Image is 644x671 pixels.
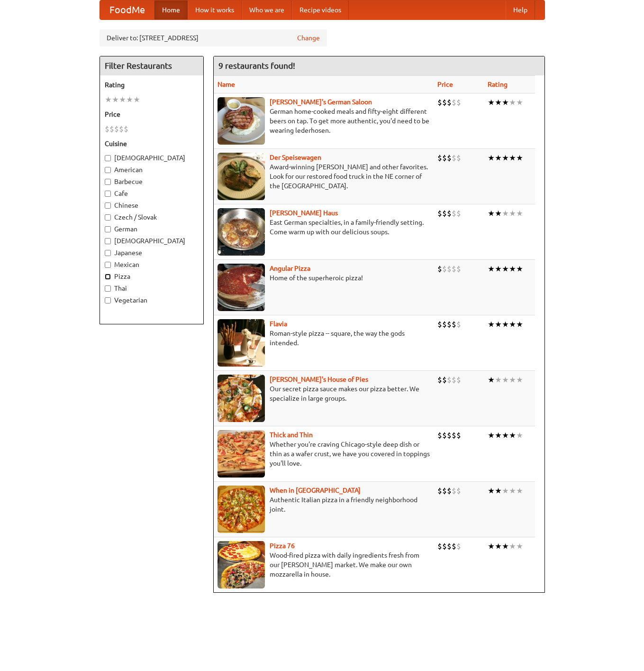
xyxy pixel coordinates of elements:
li: ★ [516,208,523,219]
li: ★ [516,319,523,330]
p: German home-cooked meals and fifty-eight different beers on tap. To get more authentic, you'd nee... [218,107,430,135]
input: Cafe [105,191,111,197]
li: ★ [502,97,509,108]
li: $ [447,264,452,274]
li: $ [456,208,461,219]
li: $ [109,124,114,134]
img: pizza76.jpg [218,541,265,588]
li: $ [452,264,456,274]
input: Thai [105,285,111,292]
img: luigis.jpg [218,375,265,422]
a: [PERSON_NAME]'s German Saloon [270,98,372,106]
li: ★ [495,153,502,163]
p: Award-winning [PERSON_NAME] and other favorites. Look for our restored food truck in the NE corne... [218,162,430,191]
li: $ [456,264,461,274]
a: Who we are [242,0,292,19]
li: ★ [509,319,516,330]
a: Pizza 76 [270,542,295,550]
li: $ [437,375,442,385]
p: Wood-fired pizza with daily ingredients fresh from our [PERSON_NAME] market. We make our own mozz... [218,551,430,579]
li: $ [452,319,456,330]
li: $ [447,153,452,163]
li: ★ [119,94,126,105]
input: Vegetarian [105,297,111,303]
li: ★ [488,264,495,274]
img: wheninrome.jpg [218,486,265,533]
li: $ [456,541,461,552]
a: Help [506,0,535,19]
li: ★ [509,541,516,552]
li: ★ [488,208,495,219]
ng-pluralize: 9 restaurants found! [218,61,295,70]
label: Cafe [105,189,199,198]
h5: Cuisine [105,139,199,148]
label: Japanese [105,248,199,257]
h5: Rating [105,80,199,90]
li: $ [442,541,447,552]
li: ★ [516,264,523,274]
a: How it works [188,0,242,19]
li: $ [442,264,447,274]
li: $ [114,124,119,134]
li: $ [452,375,456,385]
input: German [105,226,111,232]
a: FoodMe [100,0,154,19]
a: Home [154,0,188,19]
a: Der Speisewagen [270,154,321,161]
label: Barbecue [105,177,199,186]
a: Recipe videos [292,0,349,19]
li: ★ [516,430,523,441]
li: $ [442,319,447,330]
li: $ [124,124,128,134]
li: ★ [509,375,516,385]
li: $ [447,486,452,496]
p: Whether you're craving Chicago-style deep dish or thin as a wafer crust, we have you covered in t... [218,440,430,468]
li: ★ [488,375,495,385]
li: $ [456,97,461,108]
input: Czech / Slovak [105,214,111,221]
li: $ [447,375,452,385]
li: ★ [509,153,516,163]
li: ★ [488,153,495,163]
li: $ [442,153,447,163]
a: Angular Pizza [270,265,310,272]
b: [PERSON_NAME]'s House of Pies [270,376,368,383]
li: $ [452,430,456,441]
li: ★ [516,97,523,108]
b: Thick and Thin [270,431,313,439]
li: ★ [509,486,516,496]
label: Pizza [105,272,199,281]
li: $ [437,97,442,108]
li: $ [442,208,447,219]
li: $ [456,319,461,330]
h4: Filter Restaurants [100,56,203,75]
li: ★ [502,319,509,330]
li: $ [442,375,447,385]
a: When in [GEOGRAPHIC_DATA] [270,487,361,494]
a: Name [218,81,235,88]
a: Change [297,33,320,43]
li: $ [447,541,452,552]
li: ★ [488,541,495,552]
li: ★ [516,486,523,496]
img: esthers.jpg [218,97,265,145]
label: German [105,224,199,234]
li: ★ [495,541,502,552]
label: Thai [105,284,199,293]
p: East German specialties, in a family-friendly setting. Come warm up with our delicious soups. [218,218,430,237]
label: American [105,165,199,175]
li: ★ [495,97,502,108]
li: $ [437,486,442,496]
a: Flavia [270,320,287,328]
li: $ [456,430,461,441]
label: Vegetarian [105,295,199,305]
li: ★ [495,319,502,330]
li: ★ [502,541,509,552]
h5: Price [105,110,199,119]
img: thick.jpg [218,430,265,478]
li: ★ [502,486,509,496]
li: $ [452,208,456,219]
li: ★ [488,430,495,441]
li: $ [452,486,456,496]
